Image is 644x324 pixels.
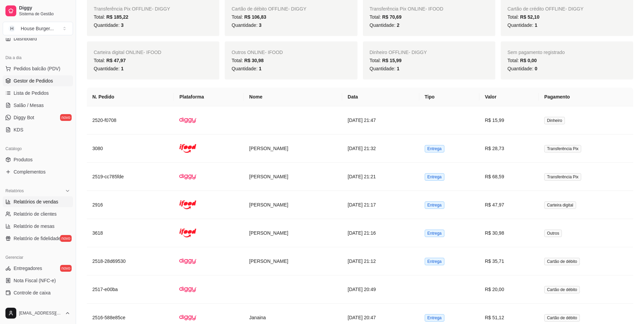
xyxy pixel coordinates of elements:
[94,66,124,71] span: Quantidade:
[94,58,126,63] span: Total:
[14,65,60,72] span: Pedidos balcão (PDV)
[244,88,342,106] th: Nome
[14,114,34,121] span: Diggy Bot
[544,286,580,293] span: Cartão de débito
[87,275,174,304] td: 2517-e00ba
[179,196,196,213] img: ifood
[244,134,342,163] td: [PERSON_NAME]
[14,77,53,84] span: Gestor de Pedidos
[425,230,444,237] span: Entrega
[508,66,537,71] span: Quantidade:
[370,58,402,63] span: Total:
[87,134,174,163] td: 3080
[479,275,539,304] td: R$ 20,00
[544,314,580,322] span: Cartão de débito
[3,124,73,135] a: KDS
[508,50,565,55] span: Sem pagamento registrado
[342,106,419,134] td: [DATE] 21:47
[508,58,537,63] span: Total:
[3,305,73,321] button: [EMAIL_ADDRESS][DOMAIN_NAME]
[244,58,264,63] span: R$ 30,98
[14,235,61,242] span: Relatório de fidelidade
[3,300,73,310] a: Controle de fiado
[87,163,174,191] td: 2519-cc785fde
[94,14,128,20] span: Total:
[370,22,400,28] span: Quantidade:
[5,188,24,194] span: Relatórios
[342,191,419,219] td: [DATE] 21:17
[14,35,37,42] span: Dashboard
[342,163,419,191] td: [DATE] 21:21
[179,224,196,241] img: ifood
[479,247,539,275] td: R$ 35,71
[244,247,342,275] td: [PERSON_NAME]
[370,66,400,71] span: Quantidade:
[14,302,50,308] span: Controle de fiado
[425,314,444,322] span: Entrega
[382,58,402,63] span: R$ 15,99
[544,117,565,124] span: Dinheiro
[106,14,128,20] span: R$ 185,22
[14,289,51,296] span: Controle de caixa
[179,168,196,185] img: diggy
[508,14,539,20] span: Total:
[479,163,539,191] td: R$ 68,59
[535,66,537,71] span: 0
[3,22,73,35] button: Select a team
[3,75,73,86] a: Gestor de Pedidos
[3,143,73,154] div: Catálogo
[244,163,342,191] td: [PERSON_NAME]
[539,88,633,106] th: Pagamento
[3,275,73,286] a: Nota Fiscal (NFC-e)
[342,275,419,304] td: [DATE] 20:49
[425,173,444,181] span: Entrega
[174,88,244,106] th: Plataforma
[3,52,73,63] div: Dia a dia
[244,191,342,219] td: [PERSON_NAME]
[14,168,45,175] span: Complementos
[232,22,261,28] span: Quantidade:
[121,22,124,28] span: 3
[3,287,73,298] a: Controle de caixa
[179,253,196,270] img: diggy
[14,102,44,109] span: Salão / Mesas
[520,14,539,20] span: R$ 52,10
[425,201,444,209] span: Entrega
[259,66,261,71] span: 1
[544,145,581,152] span: Transferência Pix
[232,50,283,55] span: Outros ONLINE - IFOOD
[87,88,174,106] th: N. Pedido
[232,66,261,71] span: Quantidade:
[520,58,537,63] span: R$ 0,00
[544,201,576,209] span: Carteira digital
[342,134,419,163] td: [DATE] 21:32
[87,247,174,275] td: 2518-28d69530
[508,22,537,28] span: Quantidade:
[397,22,400,28] span: 2
[232,14,266,20] span: Total:
[3,252,73,263] div: Gerenciar
[3,263,73,274] a: Entregadoresnovo
[3,100,73,111] a: Salão / Mesas
[342,247,419,275] td: [DATE] 21:12
[479,219,539,247] td: R$ 30,98
[3,63,73,74] button: Pedidos balcão (PDV)
[479,134,539,163] td: R$ 28,73
[544,230,562,237] span: Outros
[244,14,266,20] span: R$ 106,83
[14,223,55,230] span: Relatório de mesas
[94,6,170,12] span: Transferência Pix OFFLINE - DIGGY
[370,50,427,55] span: Dinheiro OFFLINE - DIGGY
[14,90,49,96] span: Lista de Pedidos
[419,88,479,106] th: Tipo
[19,11,70,17] span: Sistema de Gestão
[3,166,73,177] a: Complementos
[3,221,73,232] a: Relatório de mesas
[3,33,73,44] a: Dashboard
[21,25,54,32] div: House Burger ...
[259,22,261,28] span: 3
[370,14,402,20] span: Total:
[179,140,196,157] img: ifood
[244,219,342,247] td: [PERSON_NAME]
[232,6,306,12] span: Cartão de débito OFFLINE - DIGGY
